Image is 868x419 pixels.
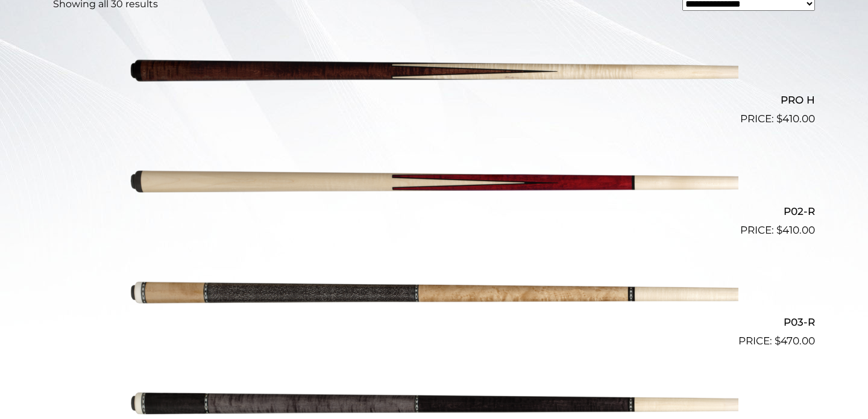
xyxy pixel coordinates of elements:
bdi: 410.00 [776,113,815,125]
bdi: 470.00 [775,335,815,347]
span: $ [775,335,781,347]
h2: PRO H [53,89,815,111]
img: P03-R [130,243,738,344]
h2: P03-R [53,311,815,334]
span: $ [776,113,782,125]
a: P02-R $410.00 [53,132,815,238]
bdi: 410.00 [776,224,815,236]
a: P03-R $470.00 [53,243,815,349]
a: PRO H $410.00 [53,21,815,127]
img: P02-R [130,132,738,233]
h2: P02-R [53,200,815,222]
img: PRO H [130,21,738,122]
span: $ [776,224,782,236]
